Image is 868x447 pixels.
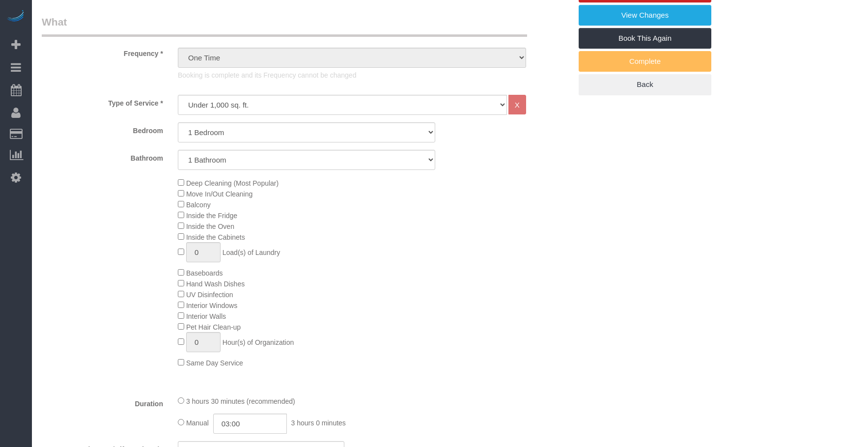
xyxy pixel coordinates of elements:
span: Baseboards [186,269,223,277]
a: Book This Again [579,28,711,49]
span: Inside the Oven [186,223,234,230]
span: 3 hours 0 minutes [291,419,346,427]
legend: What [42,15,527,37]
img: Automaid Logo [6,10,26,24]
label: Frequency * [34,45,170,58]
span: Inside the Cabinets [186,233,245,241]
a: Back [579,74,711,95]
span: Interior Windows [186,302,237,309]
span: 3 hours 30 minutes (recommended) [186,397,295,405]
label: Duration [34,395,170,409]
span: Interior Walls [186,312,226,320]
span: Move In/Out Cleaning [186,190,252,198]
label: Bathroom [34,150,170,163]
span: Hand Wash Dishes [186,280,245,288]
label: Bedroom [34,122,170,136]
span: Hour(s) of Organization [223,338,294,346]
span: UV Disinfection [186,291,233,299]
span: Inside the Fridge [186,212,237,220]
span: Manual [186,419,209,427]
span: Balcony [186,201,211,209]
span: Pet Hair Clean-up [186,323,241,331]
p: Booking is complete and its Frequency cannot be changed [178,70,526,80]
label: Type of Service * [34,95,170,108]
span: Same Day Service [186,359,243,367]
span: Load(s) of Laundry [223,249,280,256]
span: Deep Cleaning (Most Popular) [186,179,279,187]
a: View Changes [579,5,711,26]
